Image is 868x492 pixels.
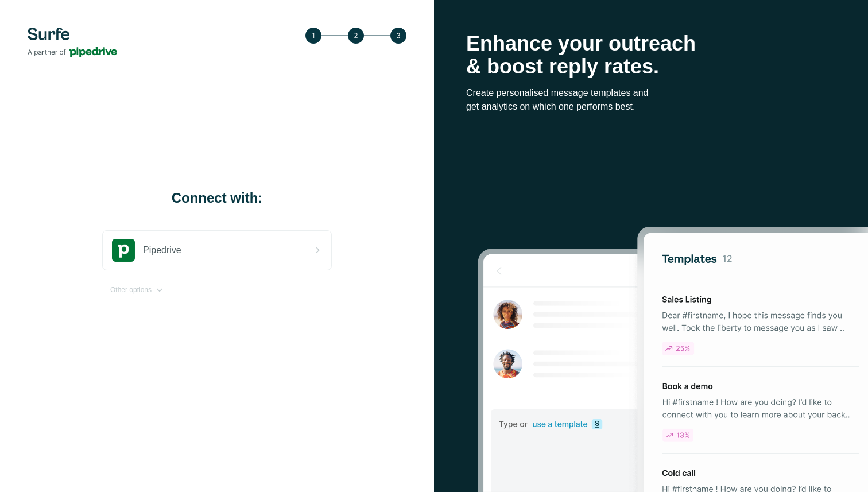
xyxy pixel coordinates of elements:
[305,28,406,44] img: Step 3
[466,86,836,100] p: Create personalised message templates and
[466,100,836,114] p: get analytics on which one performs best.
[466,32,836,55] p: Enhance your outreach
[110,285,152,295] span: Other options
[143,243,181,257] span: Pipedrive
[112,239,135,262] img: pipedrive's logo
[102,189,332,207] h1: Connect with:
[28,28,117,57] img: Surfe's logo
[466,55,836,78] p: & boost reply rates.
[478,227,868,492] img: Surfe Stock Photo - Selling good vibes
